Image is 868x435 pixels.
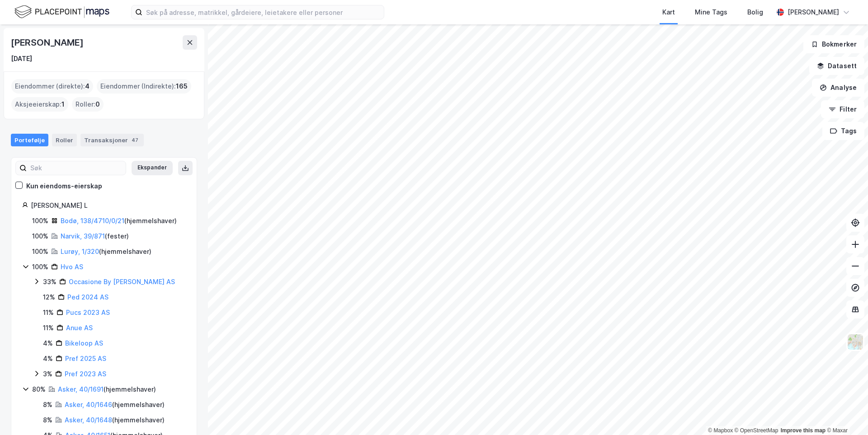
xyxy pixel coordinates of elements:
div: 4% [43,338,53,349]
div: 3% [43,369,52,379]
button: Analyse [812,79,864,97]
a: Asker, 40/1691 [58,385,104,393]
div: 8% [43,399,52,410]
div: ( hjemmelshaver ) [61,246,151,257]
div: 80% [32,384,46,395]
a: Pref 2023 AS [65,370,106,378]
a: Lurøy, 1/320 [61,248,99,255]
div: Kart [662,7,675,18]
span: 4 [85,81,90,92]
div: 8% [43,415,52,426]
button: Datasett [809,57,864,75]
div: Mine Tags [695,7,727,18]
div: [PERSON_NAME] [788,7,839,18]
img: Z [847,333,864,351]
div: 33% [43,276,57,287]
div: 47 [130,136,140,145]
button: Bokmerker [803,35,864,53]
a: Pref 2025 AS [65,355,106,362]
div: Eiendommer (direkte) : [11,79,93,94]
span: 0 [95,99,100,110]
iframe: Chat Widget [823,392,868,435]
div: Eiendommer (Indirekte) : [97,79,191,94]
span: 165 [176,81,188,92]
div: [DATE] [11,53,32,64]
div: Bolig [747,7,763,18]
div: Transaksjoner [80,134,144,146]
div: Roller : [72,97,104,112]
a: Ped 2024 AS [67,293,108,301]
div: 11% [43,323,54,333]
input: Søk [27,161,126,175]
div: 12% [43,292,55,303]
div: ( hjemmelshaver ) [65,399,165,410]
div: [PERSON_NAME] [11,35,85,50]
button: Filter [821,100,864,118]
div: 100% [32,262,48,272]
div: ( hjemmelshaver ) [61,215,177,226]
a: Hvo AS [61,263,83,271]
img: logo.f888ab2527a4732fd821a326f86c7f29.svg [14,4,109,20]
div: Portefølje [11,134,48,146]
a: Bodø, 138/4710/0/21 [61,217,124,225]
a: Narvik, 39/871 [61,232,105,240]
div: Kontrollprogram for chat [823,392,868,435]
a: Asker, 40/1646 [65,401,112,408]
div: ( hjemmelshaver ) [58,384,156,395]
a: Asker, 40/1648 [65,416,112,424]
div: ( hjemmelshaver ) [65,415,165,426]
a: Anue AS [66,324,93,332]
a: Improve this map [781,427,826,434]
div: 100% [32,231,48,242]
div: 11% [43,307,54,318]
div: Aksjeeierskap : [11,97,68,112]
div: 4% [43,353,53,364]
button: Ekspander [132,161,173,175]
span: 1 [61,99,65,110]
div: [PERSON_NAME] L [31,200,186,211]
a: Mapbox [708,427,733,434]
div: 100% [32,246,48,257]
input: Søk på adresse, matrikkel, gårdeiere, leietakere eller personer [142,5,384,19]
div: 100% [32,215,48,226]
button: Tags [822,122,864,140]
div: Kun eiendoms-eierskap [26,181,102,192]
div: Roller [52,134,77,146]
a: OpenStreetMap [735,427,778,434]
a: Pucs 2023 AS [66,309,110,316]
div: ( fester ) [61,231,129,242]
a: Bikeloop AS [65,339,103,347]
a: Occasione By [PERSON_NAME] AS [69,278,175,285]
